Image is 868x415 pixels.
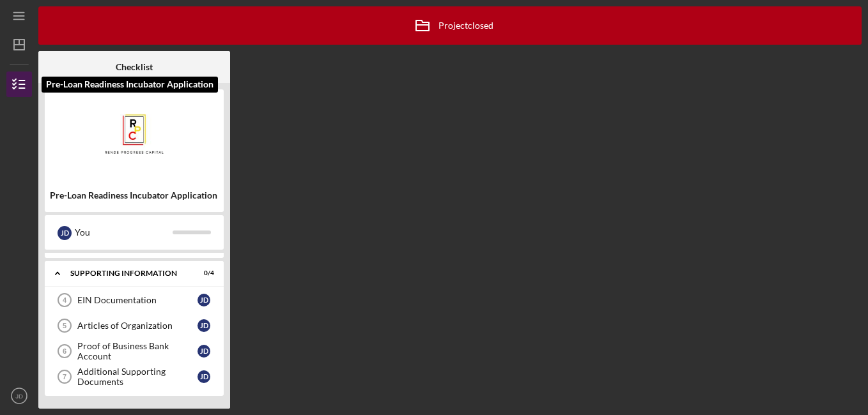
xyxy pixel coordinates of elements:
tspan: 7 [63,373,66,381]
text: JD [15,393,23,400]
div: Proof of Business Bank Account [77,341,198,361]
a: 6Proof of Business Bank AccountJD [51,338,217,364]
img: Product logo [45,96,224,172]
tspan: 5 [63,322,66,329]
div: You [75,222,173,243]
tspan: 4 [63,296,67,304]
div: J D [198,319,210,332]
tspan: 6 [63,347,66,355]
div: J D [198,345,210,358]
div: Supporting Information [70,269,182,277]
a: 7Additional Supporting DocumentsJD [51,364,217,389]
div: Project closed [407,10,493,41]
div: 0 / 4 [191,269,214,277]
div: Pre-Loan Readiness Incubator Application [50,190,219,200]
div: Additional Supporting Documents [77,366,198,387]
div: J D [198,370,210,383]
div: Articles of Organization [77,321,198,331]
a: 5Articles of OrganizationJD [51,313,217,338]
div: J D [198,294,210,306]
a: 4EIN DocumentationJD [51,287,217,313]
div: J D [58,226,72,240]
button: JD [6,383,32,409]
b: Checklist [116,62,153,72]
div: EIN Documentation [77,295,198,305]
